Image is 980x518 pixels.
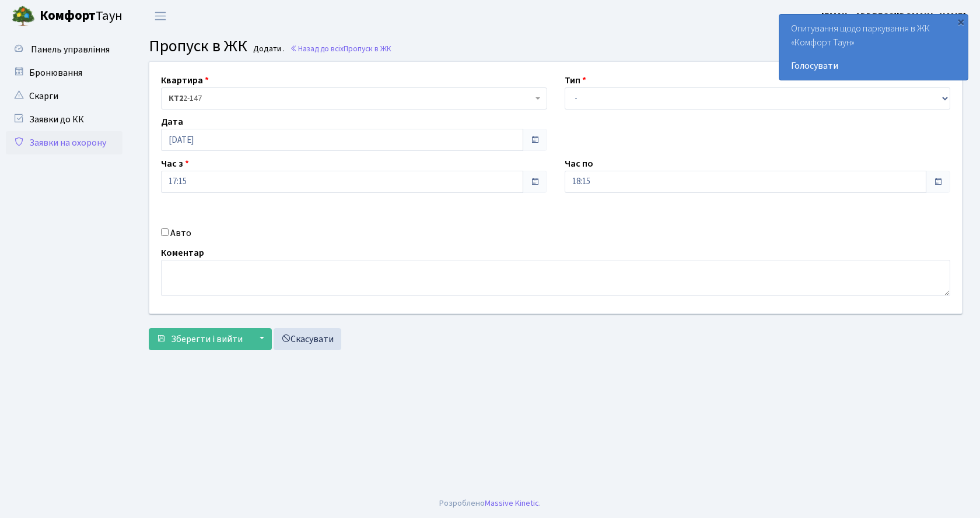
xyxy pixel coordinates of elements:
span: Пропуск в ЖК [344,43,391,54]
span: Пропуск в ЖК [149,34,247,58]
button: Переключити навігацію [146,6,175,26]
a: Заявки на охорону [6,131,123,154]
div: × [955,16,967,27]
label: Час по [565,157,593,171]
span: <b>КТ2</b>&nbsp;&nbsp;&nbsp;2-147 [161,87,547,110]
label: Квартира [161,73,209,87]
span: <b>КТ2</b>&nbsp;&nbsp;&nbsp;2-147 [169,93,533,104]
a: Заявки до КК [6,108,123,131]
a: Панель управління [6,38,123,61]
a: [EMAIL_ADDRESS][DOMAIN_NAME] [821,9,966,23]
span: Зберегти і вийти [171,333,243,346]
div: Опитування щодо паркування в ЖК «Комфорт Таун» [779,15,968,80]
span: Панель управління [31,43,110,56]
b: [EMAIL_ADDRESS][DOMAIN_NAME] [821,10,966,23]
label: Коментар [161,246,204,260]
small: Додати . [251,44,285,54]
div: Розроблено . [439,497,541,510]
button: Зберегти і вийти [149,328,250,350]
a: Massive Kinetic [485,497,539,509]
a: Скарги [6,84,123,108]
label: Дата [161,115,183,129]
span: Таун [40,6,123,26]
a: Бронювання [6,61,123,84]
a: Назад до всіхПропуск в ЖК [290,43,391,54]
img: logo.png [12,5,35,28]
label: Авто [170,226,191,240]
label: Тип [565,73,586,87]
b: Комфорт [40,6,96,25]
a: Скасувати [274,328,341,350]
label: Час з [161,157,189,171]
b: КТ2 [169,93,183,104]
a: Голосувати [791,59,956,73]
